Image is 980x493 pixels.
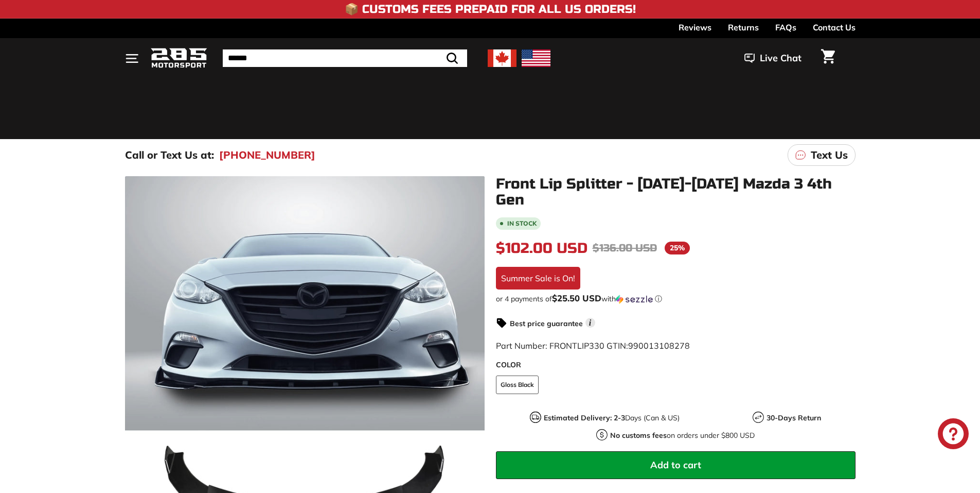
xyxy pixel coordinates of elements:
a: Cart [815,41,841,76]
span: Part Number: FRONTLIP330 GTIN: [496,341,690,351]
span: $25.50 USD [552,293,601,303]
p: Text Us [811,147,848,163]
h1: Front Lip Splitter - [DATE]-[DATE] Mazda 3 4th Gen [496,176,856,208]
strong: Best price guarantee [510,319,583,328]
img: Sezzle [616,295,653,304]
span: 990013108278 [628,341,690,351]
strong: 30-Days Return [767,413,821,422]
span: i [585,318,595,328]
a: Contact Us [813,19,856,36]
strong: No customs fees [610,431,667,440]
p: on orders under $800 USD [610,430,755,441]
a: Returns [728,19,759,36]
span: $102.00 USD [496,240,587,257]
div: or 4 payments of$25.50 USDwithSezzle Click to learn more about Sezzle [496,294,856,304]
h4: 📦 Customs Fees Prepaid for All US Orders! [345,3,636,15]
img: Logo_285_Motorsport_areodynamics_components [151,46,207,71]
div: or 4 payments of with [496,294,856,304]
a: FAQs [775,19,796,36]
input: Search [223,49,467,67]
button: Add to cart [496,451,856,479]
inbox-online-store-chat: Shopify online store chat [935,418,972,452]
a: Text Us [788,144,856,166]
p: Call or Text Us at: [125,147,214,163]
span: Add to cart [650,459,701,471]
span: Live Chat [760,52,801,65]
p: Days (Can & US) [544,413,680,423]
label: COLOR [496,360,856,370]
strong: Estimated Delivery: 2-3 [544,413,625,422]
span: 25% [665,242,690,254]
span: $136.00 USD [593,242,657,254]
button: Live Chat [731,45,815,71]
a: [PHONE_NUMBER] [219,147,315,163]
b: In stock [507,220,537,227]
div: Summer Sale is On! [496,267,580,290]
a: Reviews [679,19,711,36]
